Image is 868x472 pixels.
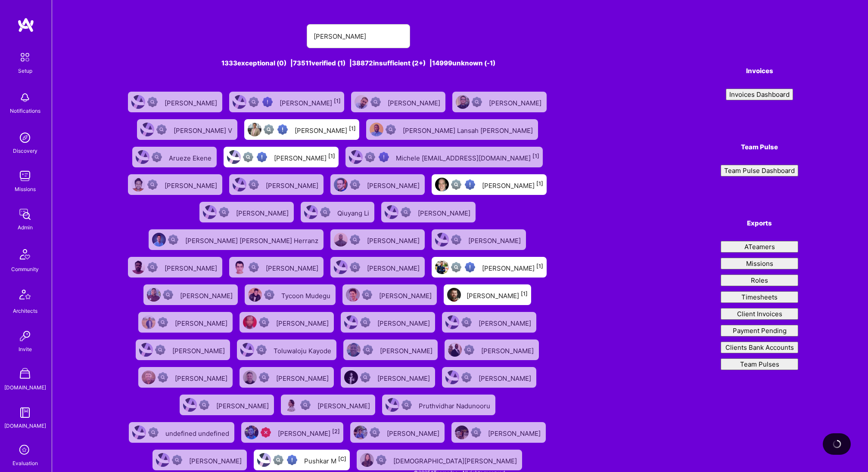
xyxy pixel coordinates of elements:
[388,96,442,108] div: [PERSON_NAME]
[327,171,428,198] a: User AvatarNot Scrubbed[PERSON_NAME]
[15,185,36,194] div: Missions
[396,151,539,163] div: Michele [EMAIL_ADDRESS][DOMAIN_NAME]
[721,165,798,176] button: Team Pulse Dashboard
[334,98,341,104] sup: [1]
[721,219,798,227] h4: Exports
[241,116,363,143] a: User AvatarNot fully vettedHigh Potential User[PERSON_NAME][1]
[367,262,421,273] div: [PERSON_NAME]
[721,258,798,269] button: Missions
[277,391,379,419] a: User AvatarNot Scrubbed[PERSON_NAME]
[17,17,34,33] img: logo
[377,317,432,328] div: [PERSON_NAME]
[370,427,380,438] img: Not Scrubbed
[536,180,543,187] sup: [1]
[165,262,219,273] div: [PERSON_NAME]
[140,281,241,308] a: User AvatarNot Scrubbed[PERSON_NAME]
[439,308,540,336] a: User AvatarNot Scrubbed[PERSON_NAME]
[168,234,178,245] img: Not Scrubbed
[175,372,229,383] div: [PERSON_NAME]
[338,456,346,462] sup: [C]
[435,260,449,274] img: User Avatar
[461,372,472,383] img: Not Scrubbed
[18,66,32,75] div: Setup
[297,198,378,226] a: User AvatarNot ScrubbedQiuyang Li
[378,198,479,226] a: User AvatarNot Scrubbed[PERSON_NAME]
[264,124,274,135] img: Not fully vetted
[261,427,271,438] img: Unqualified
[314,25,403,47] input: Search for an A-Teamer
[281,289,332,300] div: Tycoon Mudegu
[327,253,428,281] a: User AvatarNot Scrubbed[PERSON_NAME]
[445,315,459,329] img: User Avatar
[455,426,469,439] img: User Avatar
[419,399,492,410] div: Pruthvidhar Nadunooru
[16,48,34,66] img: setup
[262,97,273,107] img: High Potential User
[132,426,146,439] img: User Avatar
[4,421,46,430] div: [DOMAIN_NAME]
[379,289,433,300] div: [PERSON_NAME]
[10,106,40,115] div: Notifications
[147,262,158,272] img: Not Scrubbed
[16,206,34,223] img: admin teamwork
[233,260,246,274] img: User Avatar
[445,370,459,384] img: User Avatar
[156,453,170,467] img: User Avatar
[287,455,297,465] img: High Potential User
[451,179,461,190] img: Not fully vetted
[245,426,258,439] img: User Avatar
[721,241,798,253] button: ATeamers
[441,336,542,364] a: User AvatarNot Scrubbed[PERSON_NAME]
[259,372,269,383] img: Not Scrubbed
[721,275,798,286] button: Roles
[344,370,358,384] img: User Avatar
[832,439,842,449] img: loading
[342,143,546,171] a: User AvatarNot fully vettedHigh Potential UserMichele [EMAIL_ADDRESS][DOMAIN_NAME][1]
[448,419,549,446] a: User AvatarNot Scrubbed[PERSON_NAME]
[349,150,363,164] img: User Avatar
[156,124,167,135] img: Not Scrubbed
[337,308,439,336] a: User AvatarNot Scrubbed[PERSON_NAME]
[13,146,37,155] div: Discovery
[363,345,373,355] img: Not Scrubbed
[233,336,340,364] a: User AvatarNot ScrubbedToluwaloju Kayode
[403,124,535,135] div: [PERSON_NAME] Lansah [PERSON_NAME]
[721,342,798,353] button: Clients Bank Accounts
[147,97,158,107] img: Not Scrubbed
[721,308,798,320] button: Client Invoices
[145,226,327,253] a: User AvatarNot Scrubbed[PERSON_NAME] [PERSON_NAME] Herranz
[481,344,535,355] div: [PERSON_NAME]
[360,453,374,467] img: User Avatar
[266,262,320,273] div: [PERSON_NAME]
[278,427,340,438] div: [PERSON_NAME]
[387,427,441,438] div: [PERSON_NAME]
[350,262,360,272] img: Not Scrubbed
[721,291,798,303] button: Timesheets
[16,366,34,383] img: A Store
[721,358,798,370] button: Team Pulses
[471,427,481,438] img: Not Scrubbed
[220,143,342,171] a: User AvatarNot fully vettedHigh Potential User[PERSON_NAME][1]
[726,89,793,100] button: Invoices Dashboard
[259,317,269,327] img: Not Scrubbed
[16,327,34,345] img: Invite
[249,97,259,107] img: Not fully vetted
[317,399,372,410] div: [PERSON_NAME]
[165,427,231,438] div: undefined undefined
[439,364,540,391] a: User AvatarNot Scrubbed[PERSON_NAME]
[295,124,356,135] div: [PERSON_NAME]
[19,345,32,354] div: Invite
[482,179,543,190] div: [PERSON_NAME]
[401,207,411,217] img: Not Scrubbed
[300,400,311,410] img: Not Scrubbed
[172,344,227,355] div: [PERSON_NAME]
[158,372,168,383] img: Not Scrubbed
[256,345,267,355] img: Not Scrubbed
[185,234,320,245] div: [PERSON_NAME] [PERSON_NAME] Herranz
[16,129,34,146] img: discovery
[320,207,330,217] img: Not Scrubbed
[273,455,283,465] img: Not fully vetted
[428,171,550,198] a: User AvatarNot fully vettedHigh Potential User[PERSON_NAME][1]
[370,97,381,107] img: Not Scrubbed
[376,455,386,465] img: Not Scrubbed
